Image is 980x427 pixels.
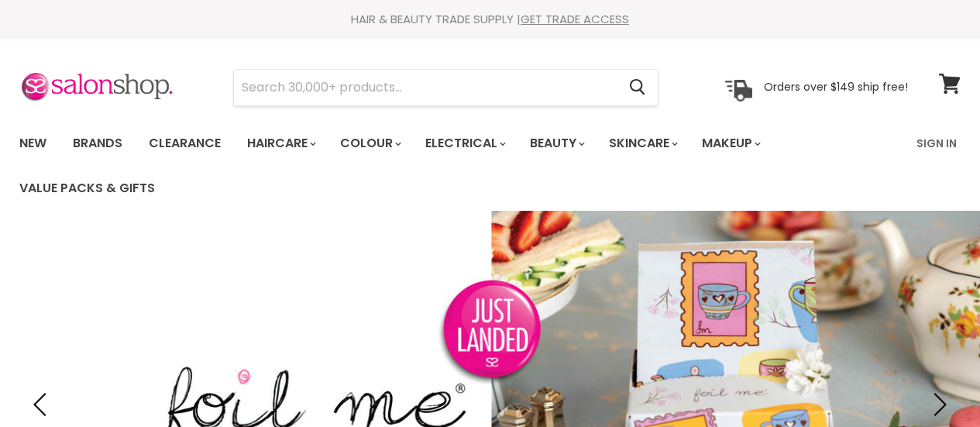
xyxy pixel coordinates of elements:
[234,70,617,105] input: Search
[61,127,134,160] a: Brands
[236,127,325,160] a: Haircare
[922,389,953,420] button: Next
[8,172,167,205] a: Value Packs & Gifts
[617,70,658,105] button: Search
[233,69,658,106] form: Product
[8,121,907,211] ul: Main menu
[518,127,594,160] a: Beauty
[690,127,770,160] a: Makeup
[8,127,58,160] a: New
[521,11,629,27] a: GET TRADE ACCESS
[414,127,515,160] a: Electrical
[597,127,687,160] a: Skincare
[328,127,411,160] a: Colour
[27,389,58,420] button: Previous
[137,127,232,160] a: Clearance
[764,80,908,94] p: Orders over $149 ship free!
[907,127,966,160] a: Sign In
